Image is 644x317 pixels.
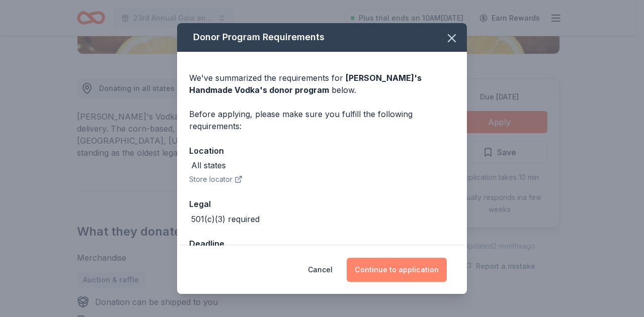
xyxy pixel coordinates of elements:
[347,258,447,282] button: Continue to application
[308,258,333,282] button: Cancel
[189,173,243,185] button: Store locator
[189,197,455,210] div: Legal
[189,144,455,157] div: Location
[189,72,455,96] div: We've summarized the requirements for below.
[191,213,260,225] div: 501(c)(3) required
[189,108,455,132] div: Before applying, please make sure you fulfill the following requirements:
[189,237,455,250] div: Deadline
[191,159,226,171] div: All states
[177,23,467,52] div: Donor Program Requirements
